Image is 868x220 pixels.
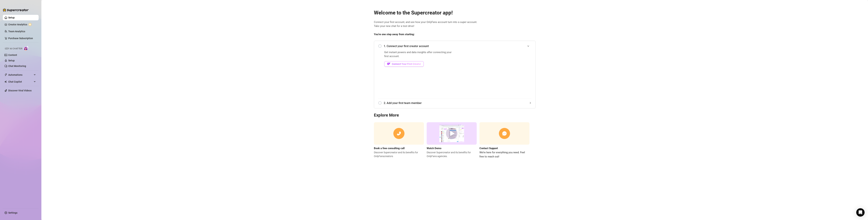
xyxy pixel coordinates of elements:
span: collapsed [529,102,531,104]
span: 1. Connect your first creator account [384,44,531,48]
img: consulting call [374,122,424,145]
button: OFConnect Your First Creator [384,61,424,67]
a: Book a free consulting callDiscover Supercreator and its benefits for OnlyFanscreators [374,122,424,159]
iframe: Add Creators [462,50,531,94]
img: contact support [479,122,529,145]
span: Connect your first account, and see how your OnlyFans account turn into a super account. Take you... [374,20,536,28]
span: 2. Add your first team member [384,101,531,105]
strong: Book a free consulting call [374,147,405,150]
span: expanded [527,45,529,47]
img: OF [387,62,390,66]
a: Content [8,54,17,56]
img: AI Chatter [24,46,29,51]
div: 1. Connect your first creator account [378,42,531,50]
img: Chat Copilot [4,81,7,83]
a: Setup [8,59,15,62]
span: We’re here for everything you need. Feel free to reach out! [479,151,529,159]
h3: Explore More [374,113,536,118]
a: Creator Analytics exclamation-circle [8,22,36,27]
a: Team Analytics [8,30,25,33]
a: Chat Monitoring [8,65,26,67]
span: Discover Supercreator and its benefits for OnlyFans agencies. [427,151,477,158]
a: OFConnect Your First Creator [384,61,454,67]
span: Get instant powers and data insights after connecting your first account. [384,50,454,58]
strong: You’re one step away from starting: [374,33,415,36]
span: thunderbolt [4,73,7,76]
strong: Contact Support [479,147,498,150]
img: logo-BBDzfeDw.svg [3,8,29,12]
strong: Watch Demo [427,147,441,150]
a: Purchase Subscription [8,37,33,40]
a: Discover Viral Videos [8,89,32,92]
span: Chat Copilot [8,79,33,84]
img: supercreator demo [427,122,477,145]
div: Open Intercom Messenger [856,208,865,217]
span: Discover Supercreator and its benefits for OnlyFans creators [374,151,424,158]
span: Izzy AI Chatter [5,47,22,50]
a: Watch DemoDiscover Supercreator and its benefits for OnlyFans agencies. [427,122,477,159]
span: Automations [8,72,33,78]
a: Settings [8,211,17,214]
a: Setup [8,16,15,19]
div: 2. Add your first team member [378,99,531,107]
h2: Welcome to the Supercreator app! [374,9,536,16]
span: Connect Your First Creator [392,63,421,65]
